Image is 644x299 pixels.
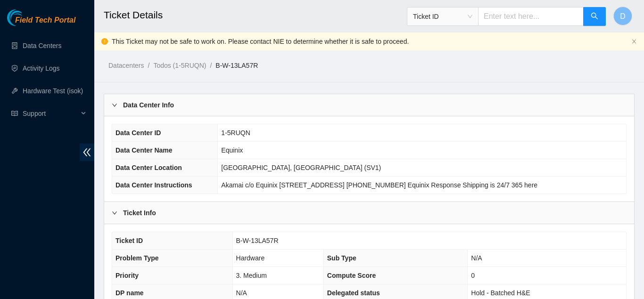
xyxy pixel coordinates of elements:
[116,272,139,279] span: Priority
[23,87,83,95] a: Hardware Test (isok)
[7,17,75,29] a: Akamai TechnologiesField Tech Portal
[7,9,48,26] img: Akamai Technologies
[613,7,632,25] button: D
[631,39,637,45] button: close
[215,62,258,69] a: B-W-13LA57R
[116,237,143,244] span: Ticket ID
[471,272,475,279] span: 0
[104,202,634,224] div: Ticket Info
[116,289,144,297] span: DP name
[236,254,265,262] span: Hardware
[471,289,530,297] span: Hold - Batched H&E
[236,237,279,244] span: B-W-13LA57R
[631,39,637,44] span: close
[23,104,78,123] span: Support
[80,144,94,161] span: double-left
[153,62,206,69] a: Todos (1-5RUQN)
[327,272,376,279] span: Compute Score
[236,272,267,279] span: 3. Medium
[221,164,381,171] span: [GEOGRAPHIC_DATA], [GEOGRAPHIC_DATA] (SV1)
[327,289,380,297] span: Delegated status
[583,7,606,26] button: search
[471,254,482,262] span: N/A
[413,9,472,24] span: Ticket ID
[210,62,212,69] span: /
[15,16,75,25] span: Field Tech Portal
[327,254,356,262] span: Sub Type
[116,146,173,154] span: Data Center Name
[116,254,159,262] span: Problem Type
[112,210,117,216] span: right
[11,110,18,117] span: read
[236,289,247,297] span: N/A
[221,129,250,137] span: 1-5RUQN
[221,146,243,154] span: Equinix
[116,181,192,189] span: Data Center Instructions
[116,129,161,137] span: Data Center ID
[112,102,117,108] span: right
[478,7,584,26] input: Enter text here...
[123,208,156,218] b: Ticket Info
[620,10,626,22] span: D
[123,100,174,110] b: Data Center Info
[116,164,182,171] span: Data Center Location
[108,62,144,69] a: Datacenters
[23,42,61,49] a: Data Centers
[23,65,60,72] a: Activity Logs
[591,12,598,21] span: search
[221,181,537,189] span: Akamai c/o Equinix [STREET_ADDRESS] [PHONE_NUMBER] Equinix Response Shipping is 24/7 365 here
[104,94,634,116] div: Data Center Info
[148,62,149,69] span: /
